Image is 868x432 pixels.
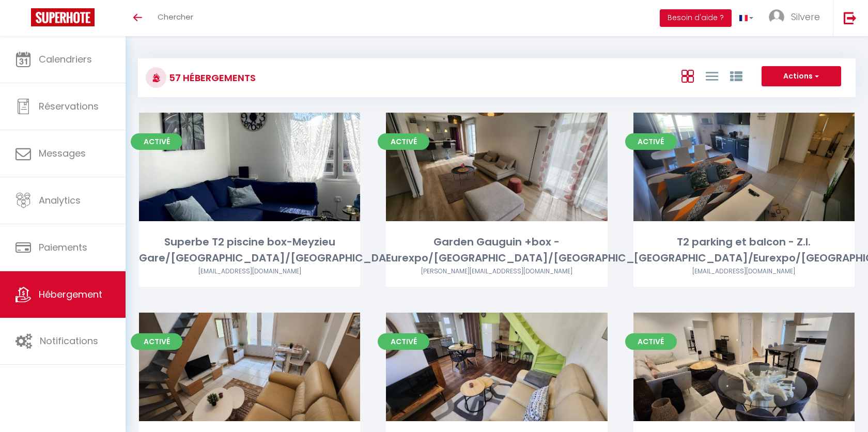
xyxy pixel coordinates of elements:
[791,10,820,23] span: Silvere
[378,333,429,350] span: Activé
[131,133,182,150] span: Activé
[706,67,718,84] a: Vue en Liste
[660,9,732,27] button: Besoin d'aide ?
[131,333,182,350] span: Activé
[139,267,360,276] div: Airbnb
[633,234,855,267] div: T2 parking et balcon - Z.I. [GEOGRAPHIC_DATA]/Eurexpo/[GEOGRAPHIC_DATA]
[40,334,98,347] span: Notifications
[39,147,86,160] span: Messages
[730,67,742,84] a: Vue par Groupe
[166,66,256,89] h3: 57 Hébergements
[386,267,607,276] div: Airbnb
[39,241,87,254] span: Paiements
[625,133,677,150] span: Activé
[378,133,429,150] span: Activé
[681,67,694,84] a: Vue en Box
[844,11,857,24] img: logout
[625,333,677,350] span: Activé
[386,234,607,267] div: Garden Gauguin +box - Eurexpo/[GEOGRAPHIC_DATA]/[GEOGRAPHIC_DATA]
[31,8,95,26] img: Super Booking
[633,267,855,276] div: Airbnb
[39,194,81,207] span: Analytics
[39,288,102,301] span: Hébergement
[39,100,99,113] span: Réservations
[39,53,92,66] span: Calendriers
[158,11,193,22] span: Chercher
[139,234,360,267] div: Superbe T2 piscine box-Meyzieu Gare/[GEOGRAPHIC_DATA]/[GEOGRAPHIC_DATA]
[762,66,841,87] button: Actions
[769,9,784,25] img: ...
